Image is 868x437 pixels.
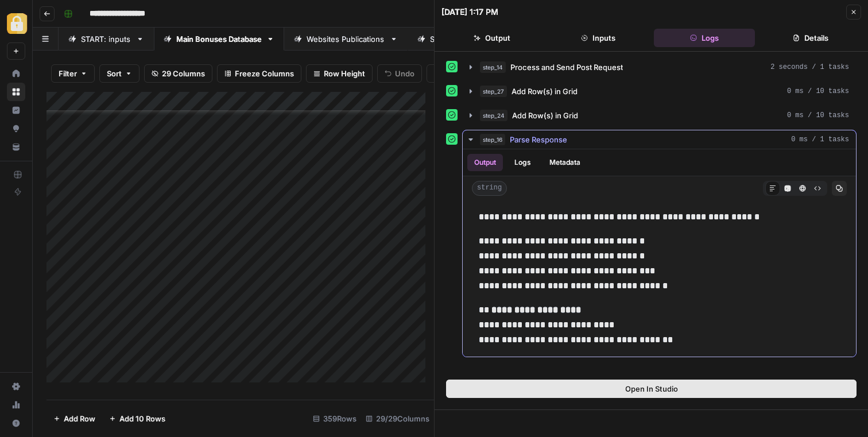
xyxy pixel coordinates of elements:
a: Websites Publications [284,28,408,51]
div: START: inputs [81,33,131,45]
div: 0 ms / 1 tasks [463,149,856,357]
button: Filter [51,64,95,83]
div: [DATE] 1:17 PM [441,6,498,18]
span: step_16 [480,134,505,145]
span: 2 seconds / 1 tasks [770,62,849,72]
div: 359 Rows [308,409,361,428]
a: Settings [7,377,25,396]
span: Parse Response [510,134,567,145]
button: Row Height [306,64,373,83]
button: Metadata [542,154,587,171]
a: Social media publications [408,28,542,51]
button: 0 ms / 1 tasks [463,130,856,149]
span: step_14 [480,61,506,73]
span: Open In Studio [625,383,678,395]
a: START: inputs [59,28,154,51]
button: 2 seconds / 1 tasks [463,58,856,76]
a: Usage [7,396,25,414]
button: Logs [507,154,538,171]
button: 0 ms / 10 tasks [463,106,856,125]
span: Freeze Columns [235,68,294,79]
span: 0 ms / 10 tasks [787,110,849,121]
a: Home [7,64,25,83]
span: Filter [59,68,77,79]
span: 29 Columns [162,68,205,79]
button: Logs [654,29,755,47]
button: Help + Support [7,414,25,432]
button: Undo [377,64,422,83]
button: Workspace: Adzz [7,9,25,38]
button: Freeze Columns [217,64,301,83]
button: Inputs [548,29,649,47]
img: Adzz Logo [7,13,28,34]
span: 0 ms / 10 tasks [787,86,849,96]
button: 0 ms / 10 tasks [463,82,856,100]
button: Output [441,29,543,47]
span: Row Height [324,68,365,79]
div: Websites Publications [307,33,385,45]
button: Sort [99,64,139,83]
button: Add Row [46,409,102,428]
a: Browse [7,83,25,101]
div: Main Bonuses Database [176,33,262,45]
span: step_24 [480,110,507,121]
span: Process and Send Post Request [510,61,623,73]
span: 0 ms / 1 tasks [791,134,849,145]
span: Add Row(s) in Grid [511,86,578,97]
span: Add Row(s) in Grid [512,110,578,121]
a: Insights [7,101,25,119]
span: Add Row [64,413,95,424]
a: Opportunities [7,119,25,138]
button: 29 Columns [144,64,212,83]
button: Open In Studio [446,380,857,398]
button: Details [759,29,861,47]
button: Add 10 Rows [102,409,172,428]
span: Undo [395,68,414,79]
div: 29/29 Columns [361,409,434,428]
a: Main Bonuses Database [154,28,284,51]
a: Your Data [7,138,25,156]
span: Add 10 Rows [119,413,165,424]
span: step_27 [480,86,507,97]
button: Output [467,154,503,171]
span: string [472,181,507,196]
span: Sort [107,68,122,79]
